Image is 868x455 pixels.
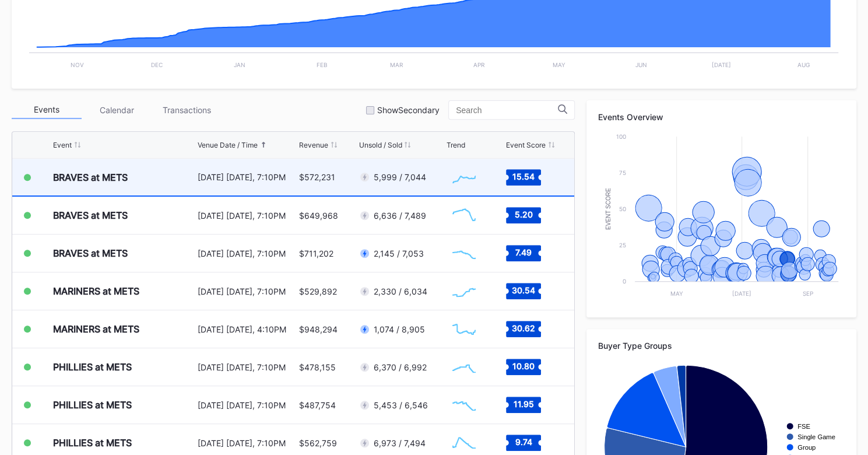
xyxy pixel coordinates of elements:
svg: Chart title [447,201,482,230]
div: Venue Date / Time [198,141,258,149]
div: Event [53,141,72,149]
div: 2,330 / 6,034 [373,286,427,296]
div: MARINERS at METS [53,323,139,335]
div: PHILLIES at METS [53,437,132,449]
div: 6,370 / 6,992 [373,362,426,372]
div: Revenue [299,141,328,149]
div: [DATE] [DATE], 7:10PM [198,249,297,258]
text: 15.54 [512,171,535,181]
div: $478,155 [299,362,336,372]
text: Group [797,444,816,451]
text: 0 [623,278,626,285]
div: 6,636 / 7,489 [373,211,426,220]
svg: Chart title [447,352,482,381]
div: Unsold / Sold [359,141,402,149]
text: 11.95 [513,399,533,409]
text: 5.20 [514,209,532,219]
div: MARINERS at METS [53,285,139,297]
div: [DATE] [DATE], 7:10PM [198,400,297,410]
text: 75 [619,169,626,176]
div: $529,892 [299,286,337,296]
text: 25 [619,242,626,249]
text: 30.62 [512,323,535,333]
text: FSE [797,423,810,430]
div: Trend [447,141,465,149]
text: 9.74 [515,437,532,447]
div: [DATE] [DATE], 7:10PM [198,172,297,182]
input: Search [456,106,558,115]
div: 2,145 / 7,053 [373,249,423,258]
svg: Chart title [447,239,482,268]
div: Buyer Type Groups [598,341,845,351]
div: $487,754 [299,400,336,410]
text: Apr [473,61,485,68]
div: Calendar [82,101,152,119]
div: Transactions [152,101,222,119]
text: Feb [317,61,328,68]
div: [DATE] [DATE], 7:10PM [198,286,297,296]
svg: Chart title [447,163,482,192]
div: [DATE] [DATE], 4:10PM [198,324,297,334]
div: BRAVES at METS [53,247,128,259]
text: [DATE] [712,61,731,68]
div: PHILLIES at METS [53,361,132,373]
text: Single Game [797,433,835,440]
text: Jan [234,61,245,68]
svg: Chart title [598,131,844,306]
div: BRAVES at METS [53,209,128,221]
div: 6,973 / 7,494 [373,438,425,448]
div: $711,202 [299,249,333,258]
div: 5,999 / 7,044 [373,172,426,182]
div: Show Secondary [377,105,440,115]
text: 100 [616,133,626,140]
div: 1,074 / 8,905 [373,324,424,334]
svg: Chart title [447,314,482,344]
text: [DATE] [732,290,751,297]
div: PHILLIES at METS [53,399,132,411]
text: May [670,290,683,297]
div: $562,759 [299,438,337,448]
div: [DATE] [DATE], 7:10PM [198,211,297,220]
div: [DATE] [DATE], 7:10PM [198,438,297,448]
text: Jun [635,61,647,68]
text: May [553,61,565,68]
div: Event Score [506,141,546,149]
text: Sep [803,290,813,297]
text: 50 [619,205,626,212]
text: 10.80 [512,361,535,371]
div: Events Overview [598,112,845,122]
text: 30.54 [512,285,535,295]
svg: Chart title [447,276,482,306]
div: $572,231 [299,172,335,182]
text: Mar [390,61,403,68]
text: Nov [71,61,84,68]
div: BRAVES at METS [53,171,128,183]
text: Dec [151,61,163,68]
div: 5,453 / 6,546 [373,400,427,410]
div: Events [12,101,82,119]
text: Aug [797,61,810,68]
svg: Chart title [447,390,482,419]
div: $948,294 [299,324,338,334]
text: 7.49 [515,247,532,257]
div: $649,968 [299,211,338,220]
div: [DATE] [DATE], 7:10PM [198,362,297,372]
text: Event Score [605,188,612,230]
